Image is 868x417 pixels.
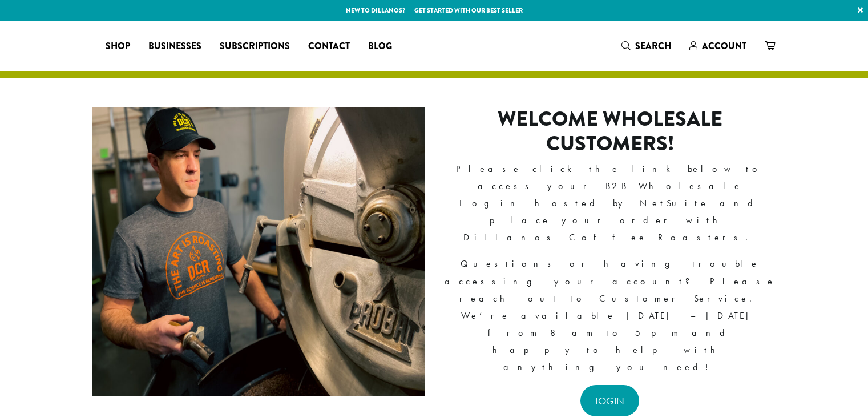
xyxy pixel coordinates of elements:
p: Please click the link below to access your B2B Wholesale Login hosted by NetSuite and place your ... [443,161,777,246]
a: Search [612,37,680,55]
a: LOGIN [580,385,639,416]
a: Get started with our best seller [414,6,523,15]
span: Blog [368,39,392,54]
span: Businesses [148,39,201,54]
span: Shop [106,39,130,54]
h2: Welcome Wholesale Customers! [443,107,777,156]
span: Account [702,39,746,53]
span: Search [635,39,671,53]
a: Shop [96,37,139,55]
p: Questions or having trouble accessing your account? Please reach out to Customer Service. We’re a... [443,255,777,376]
span: Contact [308,39,350,54]
span: Subscriptions [220,39,290,54]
